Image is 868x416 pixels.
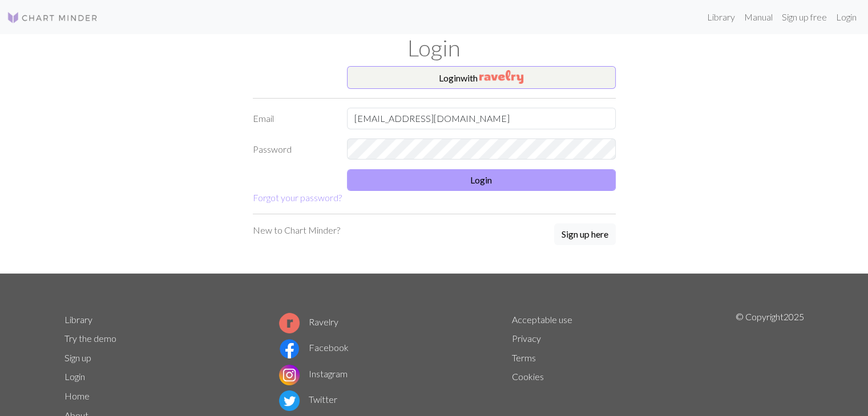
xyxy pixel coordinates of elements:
[279,338,300,359] img: Facebook logo
[554,223,616,246] a: Sign up here
[512,314,572,325] a: Acceptable use
[64,314,92,325] a: Library
[246,138,340,160] label: Password
[512,371,544,382] a: Cookies
[347,66,616,89] button: Loginwith
[279,365,300,385] img: Instagram logo
[253,223,340,237] p: New to Chart Minder?
[253,192,342,203] a: Forgot your password?
[279,390,300,411] img: Twitter logo
[479,70,523,84] img: Ravelry
[7,11,98,25] img: Logo
[512,333,541,344] a: Privacy
[64,371,85,382] a: Login
[279,313,300,333] img: Ravelry logo
[703,6,740,28] a: Library
[777,6,831,28] a: Sign up free
[279,316,338,327] a: Ravelry
[512,352,536,363] a: Terms
[64,352,91,363] a: Sign up
[64,390,90,401] a: Home
[279,342,349,353] a: Facebook
[554,223,616,245] button: Sign up here
[831,6,861,28] a: Login
[347,169,616,191] button: Login
[64,333,116,344] a: Try the demo
[740,6,777,28] a: Manual
[246,108,340,129] label: Email
[279,394,337,405] a: Twitter
[279,368,348,379] a: Instagram
[58,34,811,62] h1: Login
